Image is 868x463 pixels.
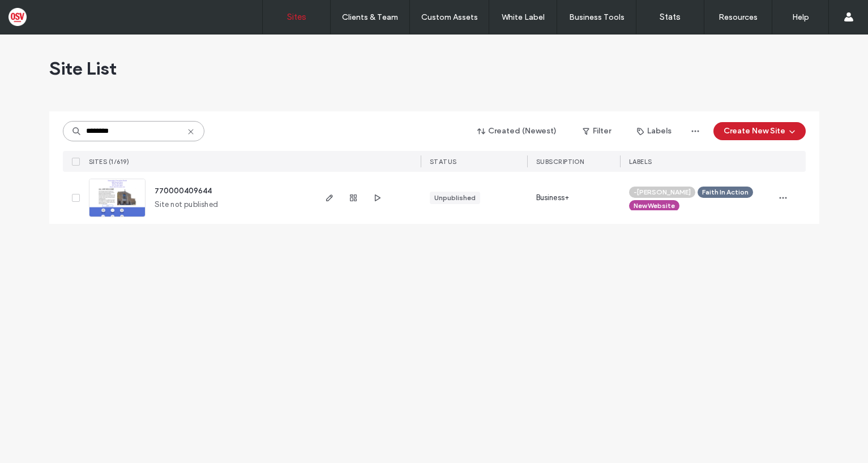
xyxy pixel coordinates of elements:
span: Help [25,8,49,18]
button: Labels [627,122,682,140]
label: Sites [287,12,306,22]
div: Unpublished [434,193,476,203]
span: SITES (1/619) [89,158,130,166]
label: Business Tools [569,12,625,22]
label: Custom Assets [421,12,478,22]
a: 770000409644 [155,187,212,195]
button: Created (Newest) [468,122,567,140]
label: Resources [719,12,758,22]
span: -[PERSON_NAME] [634,187,691,197]
span: Site not published [155,199,219,210]
span: Site List [49,57,117,80]
span: LABELS [629,158,652,166]
label: Help [792,12,809,22]
span: New Website [634,201,675,211]
span: Faith In Action [702,187,749,197]
span: STATUS [430,158,457,166]
label: White Label [502,12,545,22]
label: Stats [660,12,681,22]
span: SUBSCRIPTION [536,158,584,166]
button: Create New Site [713,122,806,140]
span: Business+ [536,192,570,204]
label: Clients & Team [342,12,398,22]
button: Filter [571,122,622,140]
